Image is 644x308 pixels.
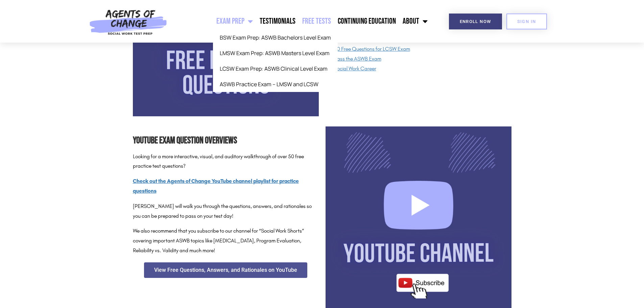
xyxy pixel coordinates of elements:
h2: YouTube Exam Question Overviews [133,133,319,148]
span: Pass the ASWB Exam [334,55,381,62]
nav: Menu [171,13,431,30]
span: View Free Questions, Answers, and Rationales on YouTube [154,267,297,273]
span: Enroll Now [460,19,491,24]
ul: Exam Prep [213,30,338,92]
a: LCSW Exam Prep: ASWB Clinical Level Exam [213,61,338,76]
a: SIGN IN [506,14,547,29]
a: Exam Prep [213,13,256,30]
a: Enroll Now [449,14,502,29]
a: ASWB Practice Exam – LMSW and LCSW [213,76,338,92]
a: Check out the Agents of Change YouTube channel playlist for practice questions [133,178,299,194]
a: BSW Exam Prep: ASWB Bachelors Level Exam [213,30,338,45]
a: View Free Questions, Answers, and Rationales on YouTube [144,262,307,278]
a: Free Tests [299,13,334,30]
a: Testimonials [256,13,299,30]
a: LMSW Exam Prep: ASWB Masters Level Exam [213,45,338,61]
a: Pass the ASWB Exam [334,55,383,62]
a: 10 Free Questions for LCSW Exam [334,46,410,52]
a: Social Work Career [334,65,376,72]
p: [PERSON_NAME] will walk you through the questions, answers, and rationales so you can be prepared... [133,202,319,221]
p: We also recommend that you subscribe to our channel for “Social Work Shorts” covering important A... [133,226,319,255]
span: SIGN IN [517,19,536,24]
p: Looking for a more interactive, visual, and auditory walkthrough of over 50 free practice test qu... [133,152,319,171]
a: Continuing Education [334,13,399,30]
a: About [399,13,431,30]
